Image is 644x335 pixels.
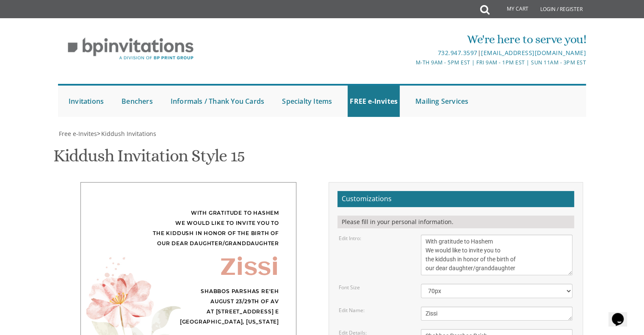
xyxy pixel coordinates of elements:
[489,1,534,18] a: My Cart
[53,147,245,172] h1: Kiddush Invitation Style 15
[97,130,156,138] span: >
[98,208,279,249] div: With gratitude to Hashem We would like to invite you to the kiddush in honor of the birth of our ...
[235,31,586,48] div: We're here to serve you!
[58,130,97,138] a: Free e-Invites
[421,307,572,321] textarea: Chayala
[608,301,636,327] iframe: chat widget
[100,130,156,138] a: Kiddush Invitations
[235,48,586,58] div: |
[59,130,97,138] span: Free e-Invites
[337,216,574,228] div: Please fill in your personal information.
[101,130,156,138] span: Kiddush Invitations
[421,235,572,275] textarea: With gratitude to Hashem We would like to invite you to the kiddush in honor of the birth of our ...
[348,86,400,117] a: FREE e-Invites
[119,86,155,117] a: Benchers
[339,284,360,291] label: Font Size
[98,286,279,327] div: Shabbos Parshas Re'eh August 23/29th of Av at [STREET_ADDRESS] E [GEOGRAPHIC_DATA], [US_STATE]
[481,49,586,57] a: [EMAIL_ADDRESS][DOMAIN_NAME]
[169,86,266,117] a: Informals / Thank You Cards
[339,307,365,314] label: Edit Name:
[437,49,477,57] a: 732.947.3597
[413,86,470,117] a: Mailing Services
[58,31,203,66] img: BP Invitation Loft
[98,263,279,274] div: Zissi
[280,86,334,117] a: Specialty Items
[339,235,361,242] label: Edit Intro:
[66,86,106,117] a: Invitations
[235,58,586,67] div: M-Th 9am - 5pm EST | Fri 9am - 1pm EST | Sun 11am - 3pm EST
[337,191,574,207] h2: Customizations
